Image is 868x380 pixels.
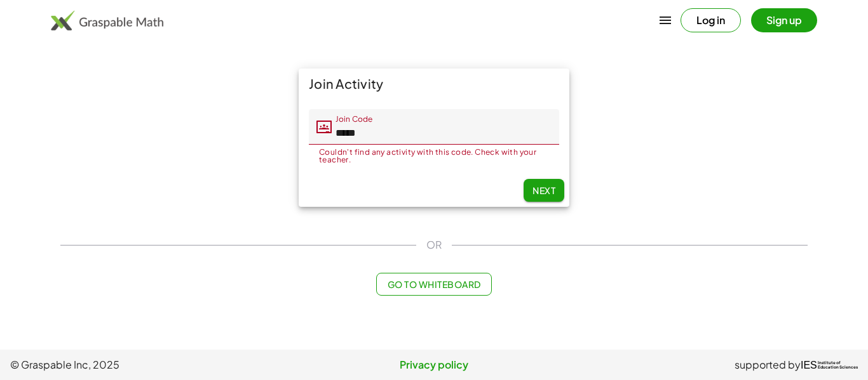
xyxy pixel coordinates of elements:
[801,357,858,372] a: IESInstitute ofEducation Sciences
[376,273,491,296] button: Go to Whiteboard
[10,357,293,372] span: © Graspable Inc, 2025
[532,185,555,196] span: Next
[319,148,549,164] div: Couldn't find any activity with this code. Check with your teacher.
[818,361,858,370] span: Institute of Education Sciences
[299,69,569,99] div: Join Activity
[524,179,564,202] button: Next
[735,357,801,372] span: supported by
[801,359,817,371] span: IES
[387,278,480,290] span: Go to Whiteboard
[293,357,576,372] a: Privacy policy
[751,8,817,32] button: Sign up
[426,237,442,252] span: OR
[681,8,741,32] button: Log in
